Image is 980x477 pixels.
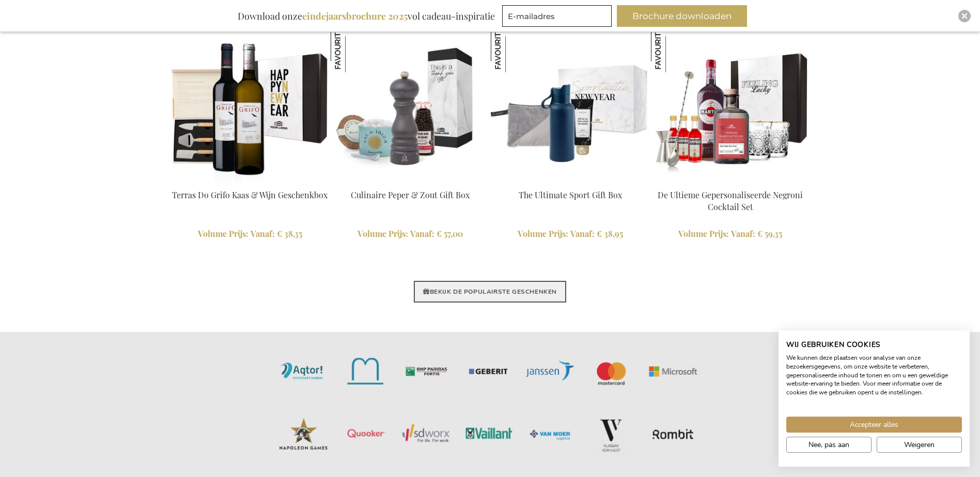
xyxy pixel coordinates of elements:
[331,25,378,72] img: Culinaire Peper & Zout Gift Box
[331,177,490,186] a: Culinaire Peper & Zout Gift Box Culinaire Peper & Zout Gift Box
[961,13,968,19] img: Close
[170,25,330,184] img: Terras Do Grifo Cheese & Wine Box
[678,228,729,239] span: Volume Prijs:
[502,5,612,27] input: E-mailadres
[877,437,962,453] button: Alle cookies weigeren
[651,177,810,186] a: The Ultimate Personalized Negroni Cocktail Set De Ultieme Gepersonaliseerde Negroni Cocktail Set
[786,417,962,433] button: Accepteer alle cookies
[357,228,408,239] span: Volume Prijs:
[731,228,755,239] span: Vanaf
[570,228,595,239] span: Vanaf
[658,189,803,212] a: De Ultieme Gepersonaliseerde Negroni Cocktail Set
[198,228,248,239] span: Volume Prijs:
[651,228,810,240] a: Volume Prijs: Vanaf € 59,35
[277,228,302,239] span: € 38,35
[808,439,849,450] span: Nee, pas aan
[518,228,568,239] span: Volume Prijs:
[651,25,698,72] img: De Ultieme Gepersonaliseerde Negroni Cocktail Set
[651,25,810,184] img: The Ultimate Personalized Negroni Cocktail Set
[502,5,615,30] form: marketing offers and promotions
[958,10,971,22] div: Close
[786,354,962,397] p: We kunnen deze plaatsen voor analyse van onze bezoekersgegevens, om onze website te verbeteren, g...
[437,228,463,239] span: € 57,00
[351,189,470,200] a: Culinaire Peper & Zout Gift Box
[597,228,623,239] span: € 38,95
[491,25,538,72] img: The Ultimate Sport Gift Box
[172,189,328,200] a: Terras Do Grifo Kaas & Wijn Geschenkbox
[233,5,500,27] div: Download onze vol cadeau-inspiratie
[491,25,650,184] img: The Ultimate Sport Gift Box
[904,439,935,450] span: Weigeren
[786,340,962,349] h2: Wij gebruiken cookies
[491,228,650,240] a: Volume Prijs: Vanaf € 38,95
[617,5,747,27] button: Brochure downloaden
[757,228,782,239] span: € 59,35
[251,228,275,239] span: Vanaf
[331,228,490,240] a: Volume Prijs: Vanaf € 57,00
[850,419,898,430] span: Accepteer alles
[414,281,566,303] a: BEKIJK DE POPULAIRSTE GESCHENKEN
[302,10,408,22] b: eindejaarsbrochure 2025
[331,25,490,184] img: Culinaire Peper & Zout Gift Box
[410,228,434,239] span: Vanaf
[786,437,872,453] button: Pas cookie voorkeuren aan
[170,228,330,240] a: Volume Prijs: Vanaf € 38,35
[491,177,650,186] a: The Ultimate Sport Gift Box The Ultimate Sport Gift Box
[519,189,622,200] a: The Ultimate Sport Gift Box
[170,177,330,186] a: Terras Do Grifo Cheese & Wine Box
